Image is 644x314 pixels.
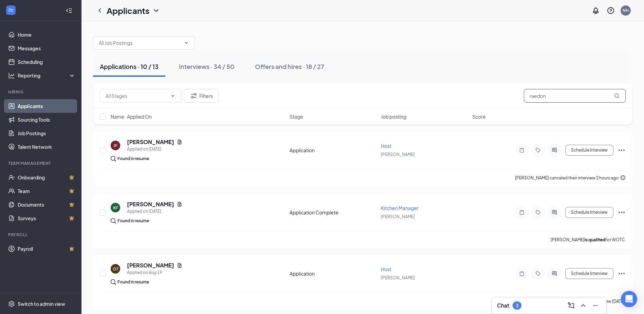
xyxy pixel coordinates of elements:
[524,89,626,103] input: Search in applications
[127,208,182,215] div: Applied on [DATE]
[177,263,182,268] svg: Document
[18,242,76,256] a: PayrollCrown
[18,99,76,113] a: Applicants
[381,205,419,211] span: Kitchen Manager
[96,6,104,15] svg: ChevronLeft
[381,266,391,272] span: Host
[534,147,542,153] svg: Tag
[18,300,65,307] div: Switch to admin view
[18,211,76,225] a: SurveysCrown
[18,198,76,211] a: DocumentsCrown
[184,40,189,46] svg: ChevronDown
[127,138,174,146] h5: [PERSON_NAME]
[18,113,76,126] a: Sourcing Tools
[127,269,182,276] div: Applied on Aug 19
[578,300,589,311] button: ChevronUp
[618,269,626,278] svg: Ellipses
[290,113,303,120] span: Stage
[497,302,509,309] h3: Chat
[565,268,613,279] button: Schedule Interview
[515,175,626,181] div: [PERSON_NAME] canceled their interview 2 hours ago.
[381,152,415,157] span: [PERSON_NAME]
[8,232,74,238] div: Payroll
[518,147,526,153] svg: Note
[18,28,76,41] a: Home
[111,218,116,224] img: search.bf7aa3482b7795d4f01b.svg
[111,279,116,285] img: search.bf7aa3482b7795d4f01b.svg
[565,207,613,218] button: Schedule Interview
[381,275,415,280] span: [PERSON_NAME]
[618,146,626,154] svg: Ellipses
[18,140,76,154] a: Talent Network
[111,113,152,120] span: Name · Applied On
[7,7,14,14] svg: WorkstreamLogo
[590,300,601,311] button: Minimize
[550,271,558,276] svg: ActiveChat
[18,126,76,140] a: Job Postings
[290,209,377,216] div: Application Complete
[620,175,626,180] svg: Info
[290,147,377,154] div: Application
[190,92,198,100] svg: Filter
[177,139,182,145] svg: Document
[623,7,629,13] div: NH
[18,55,76,69] a: Scheduling
[18,171,76,184] a: OnboardingCrown
[591,301,600,310] svg: Minimize
[8,300,15,307] svg: Settings
[66,7,72,14] svg: Collapse
[170,93,176,99] svg: ChevronDown
[100,62,159,71] div: Applications · 10 / 13
[152,6,160,15] svg: ChevronDown
[8,89,74,95] div: Hiring
[113,266,118,272] div: OT
[518,271,526,276] svg: Note
[550,147,558,153] svg: ActiveChat
[579,301,587,310] svg: ChevronUp
[117,279,149,285] div: Found in resume
[18,72,76,79] div: Reporting
[177,202,182,207] svg: Document
[566,300,576,311] button: ComposeMessage
[550,210,558,215] svg: ActiveChat
[117,217,149,224] div: Found in resume
[381,143,391,149] span: Host
[290,270,377,277] div: Application
[618,208,626,216] svg: Ellipses
[551,237,626,243] p: [PERSON_NAME] for WOTC.
[534,210,542,215] svg: Tag
[127,200,174,208] h5: [PERSON_NAME]
[111,156,116,161] img: search.bf7aa3482b7795d4f01b.svg
[127,262,174,269] h5: [PERSON_NAME]
[99,39,181,47] input: All Job Postings
[534,271,542,276] svg: Tag
[518,210,526,215] svg: Note
[381,214,415,219] span: [PERSON_NAME]
[255,62,324,71] div: Offers and hires · 18 / 27
[8,72,15,79] svg: Analysis
[621,291,637,307] div: Open Intercom Messenger
[567,301,575,310] svg: ComposeMessage
[381,113,406,120] span: Job posting
[8,160,74,166] div: Team Management
[516,303,518,309] div: 3
[179,62,235,71] div: Interviews · 34 / 50
[107,5,149,16] h1: Applicants
[184,89,219,103] button: Filter Filters
[565,145,613,156] button: Schedule Interview
[592,6,600,15] svg: Notifications
[472,113,486,120] span: Score
[113,205,118,211] div: KF
[18,184,76,198] a: TeamCrown
[117,155,149,162] div: Found in resume
[18,41,76,55] a: Messages
[614,93,620,99] svg: MagnifyingGlass
[607,6,615,15] svg: QuestionInfo
[585,237,605,242] b: is qualified
[113,143,117,149] div: JF
[127,146,182,153] div: Applied on [DATE]
[106,92,167,100] input: All Stages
